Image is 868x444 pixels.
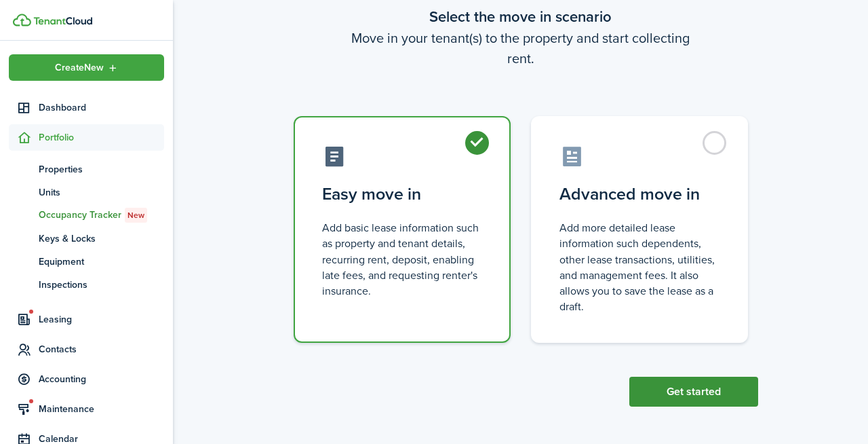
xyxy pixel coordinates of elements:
span: Properties [39,162,164,177]
span: Occupancy Tracker [39,208,164,223]
a: Occupancy TrackerNew [9,204,164,227]
button: Open menu [9,54,164,81]
span: Units [39,185,164,200]
a: Inspections [9,273,164,296]
span: Equipment [39,255,164,269]
control-radio-card-description: Add more detailed lease information such dependents, other lease transactions, utilities, and man... [559,220,719,314]
a: Properties [9,158,164,181]
span: Keys & Locks [39,232,164,246]
span: New [127,209,144,221]
control-radio-card-title: Easy move in [322,182,482,206]
span: Accounting [39,372,164,386]
a: Equipment [9,250,164,273]
a: Dashboard [9,94,164,121]
wizard-step-header-title: Select the move in scenario [283,5,758,28]
img: TenantCloud [13,14,31,26]
button: Get started [629,377,758,407]
wizard-step-header-description: Move in your tenant(s) to the property and start collecting rent. [283,28,758,69]
span: Inspections [39,278,164,292]
span: Maintenance [39,402,164,416]
a: Units [9,181,164,204]
control-radio-card-description: Add basic lease information such as property and tenant details, recurring rent, deposit, enablin... [322,220,482,299]
a: Keys & Locks [9,227,164,250]
span: Leasing [39,312,164,327]
control-radio-card-title: Advanced move in [559,182,719,206]
span: Contacts [39,342,164,356]
span: Portfolio [39,130,164,145]
span: Dashboard [39,100,164,115]
span: Create New [55,63,104,73]
img: TenantCloud [33,17,92,25]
